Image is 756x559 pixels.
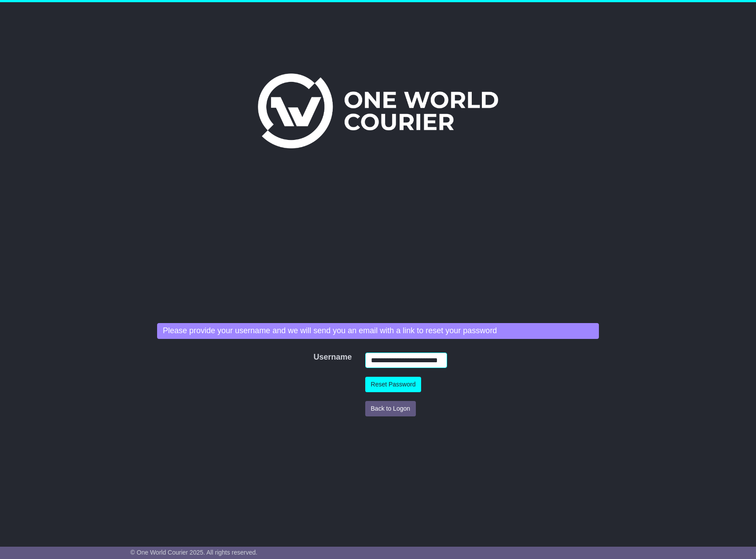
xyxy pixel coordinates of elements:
span: © One World Courier 2025. All rights reserved. [130,549,257,556]
button: Reset Password [365,377,422,392]
div: Please provide your username and we will send you an email with a link to reset your password [157,323,599,339]
label: Username [309,353,321,362]
button: Back to Logon [365,401,416,416]
img: One World [258,74,498,148]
